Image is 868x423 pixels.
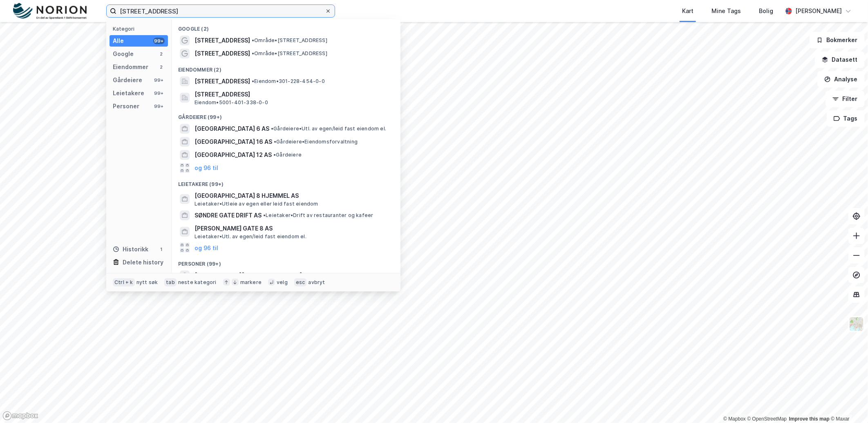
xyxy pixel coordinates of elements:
[815,51,865,68] button: Datasett
[116,5,325,17] input: Søk på adresse, matrikkel, gårdeiere, leietakere eller personer
[113,278,135,286] div: Ctrl + k
[136,279,158,286] div: nytt søk
[113,75,142,85] div: Gårdeiere
[827,384,868,423] iframe: Chat Widget
[682,6,694,16] div: Kart
[827,384,868,423] div: Kontrollprogram for chat
[195,191,391,201] span: [GEOGRAPHIC_DATA] 8 HJEMMEL AS
[164,278,177,286] div: tab
[195,137,272,147] span: [GEOGRAPHIC_DATA] 16 AS
[711,6,741,16] div: Mine Tags
[2,411,38,421] a: Mapbox homepage
[195,49,250,58] span: [STREET_ADDRESS]
[195,150,272,160] span: [GEOGRAPHIC_DATA] 12 AS
[294,278,307,286] div: esc
[113,244,148,254] div: Historikk
[825,91,865,107] button: Filter
[113,26,168,32] div: Kategori
[759,6,773,16] div: Bolig
[153,38,165,44] div: 99+
[178,279,217,286] div: neste kategori
[123,257,163,267] div: Delete history
[252,37,327,44] span: Område • [STREET_ADDRESS]
[795,6,842,16] div: [PERSON_NAME]
[195,124,269,134] span: [GEOGRAPHIC_DATA] 6 AS
[113,36,124,46] div: Alle
[113,101,139,111] div: Personer
[113,62,148,72] div: Eiendommer
[158,51,165,57] div: 2
[195,243,218,253] button: og 96 til
[263,212,266,218] span: •
[195,163,218,173] button: og 96 til
[274,139,276,145] span: •
[172,254,400,269] div: Personer (99+)
[827,110,865,127] button: Tags
[195,271,302,280] span: [PERSON_NAME][GEOGRAPHIC_DATA]
[277,279,288,286] div: velg
[195,224,391,233] span: [PERSON_NAME] GATE 8 AS
[849,316,864,332] img: Z
[304,272,344,279] span: Person • [DATE]
[747,416,787,422] a: OpenStreetMap
[252,37,254,43] span: •
[789,416,830,422] a: Improve this map
[252,78,254,84] span: •
[195,233,306,240] span: Leietaker • Utl. av egen/leid fast eiendom el.
[153,103,165,110] div: 99+
[252,50,254,56] span: •
[153,90,165,96] div: 99+
[195,90,391,99] span: [STREET_ADDRESS]
[817,71,865,87] button: Analyse
[195,201,318,207] span: Leietaker • Utleie av egen eller leid fast eiendom
[263,212,373,219] span: Leietaker • Drift av restauranter og kafeer
[195,99,268,106] span: Eiendom • 5001-401-338-0-0
[723,416,746,422] a: Mapbox
[195,210,262,220] span: SØNDRE GATE DRIFT AS
[274,139,358,145] span: Gårdeiere • Eiendomsforvaltning
[273,152,302,158] span: Gårdeiere
[172,175,400,189] div: Leietakere (99+)
[195,36,250,45] span: [STREET_ADDRESS]
[113,49,134,59] div: Google
[13,3,87,20] img: norion-logo.80e7a08dc31c2e691866.png
[252,78,325,85] span: Eiendom • 301-228-454-0-0
[172,107,400,122] div: Gårdeiere (99+)
[304,272,306,278] span: •
[172,60,400,75] div: Eiendommer (2)
[158,246,165,253] div: 1
[195,76,250,86] span: [STREET_ADDRESS]
[308,279,325,286] div: avbryt
[172,19,400,34] div: Google (2)
[240,279,262,286] div: markere
[153,77,165,83] div: 99+
[113,88,144,98] div: Leietakere
[252,50,327,57] span: Område • [STREET_ADDRESS]
[273,152,276,158] span: •
[271,125,386,132] span: Gårdeiere • Utl. av egen/leid fast eiendom el.
[810,32,865,48] button: Bokmerker
[271,125,273,132] span: •
[158,64,165,70] div: 2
